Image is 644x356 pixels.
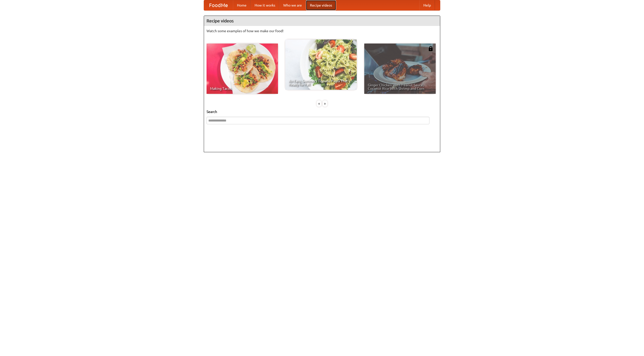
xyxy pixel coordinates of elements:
span: An Easy, Summery Tomato Pasta That's Ready for Fall [289,79,353,86]
h5: Search [207,109,437,114]
div: « [317,100,321,107]
a: Recipe videos [306,0,336,10]
a: FoodMe [204,0,233,10]
a: Making Tacos [207,44,278,94]
div: » [323,100,327,107]
a: Home [233,0,251,10]
a: Who we are [279,0,306,10]
a: How it works [251,0,279,10]
img: 483408.png [428,46,433,51]
a: Help [419,0,435,10]
a: An Easy, Summery Tomato Pasta That's Ready for Fall [285,39,357,90]
p: Watch some examples of how we make our food! [207,28,437,33]
span: Making Tacos [210,87,274,90]
h4: Recipe videos [204,16,440,26]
